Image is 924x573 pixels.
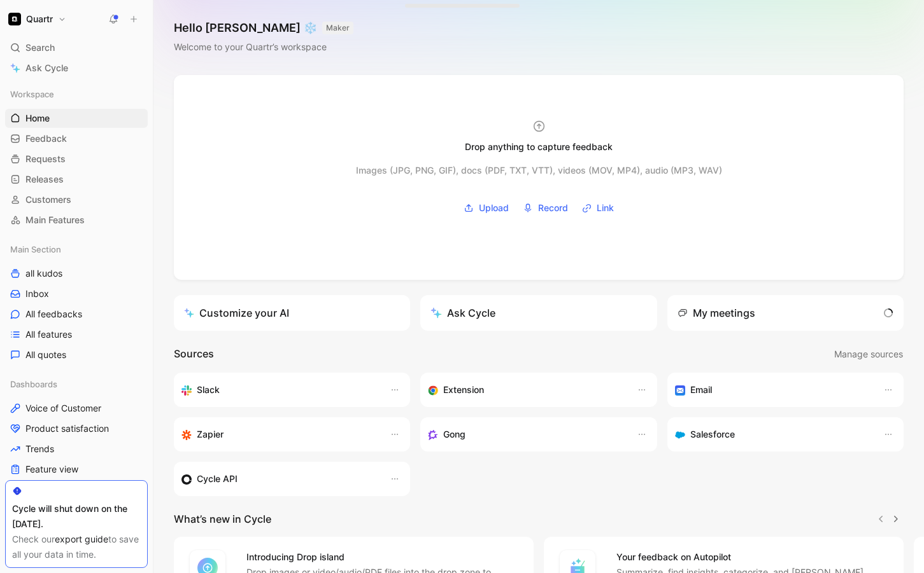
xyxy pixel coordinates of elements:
[25,443,54,455] span: Trends
[10,378,57,390] span: Dashboards
[5,240,148,259] div: Main Section
[25,402,101,415] span: Voice of Customer
[25,422,109,435] span: Product satisfaction
[420,295,657,331] button: Ask Cycle
[25,463,78,476] span: Feature view
[690,427,735,442] h3: Salesforce
[5,439,148,459] a: Trends
[174,295,410,331] a: Customize your AI
[25,40,55,55] span: Search
[616,549,888,565] h4: Your feedback on Autopilot
[5,59,148,78] a: Ask Cycle
[675,382,871,397] div: Forward emails to your feedback inbox
[430,305,495,321] div: Ask Cycle
[428,427,623,442] div: Capture feedback from your incoming calls
[25,173,64,186] span: Releases
[5,129,148,148] a: Feedback
[356,163,722,178] div: Images (JPG, PNG, GIF), docs (PDF, TXT, VTT), videos (MOV, MP4), audio (MP3, WAV)
[5,10,69,28] button: QuartrQuartr
[5,375,148,499] div: DashboardsVoice of CustomerProduct satisfactionTrendsFeature viewCustomer view
[5,419,148,438] a: Product satisfaction
[5,264,148,283] a: all kudos
[197,382,220,397] h3: Slack
[538,200,568,216] span: Record
[184,305,289,321] div: Customize your AI
[25,328,72,341] span: All features
[5,211,148,230] a: Main Features
[443,382,484,397] h3: Extension
[25,267,62,280] span: all kudos
[834,347,903,362] span: Manage sources
[5,240,148,364] div: Main Sectionall kudosInboxAll feedbacksAll featuresAll quotes
[578,198,618,217] button: Link
[597,200,614,216] span: Link
[479,200,509,216] span: Upload
[197,427,224,442] h3: Zapier
[5,460,148,479] a: Feature view
[5,149,148,169] a: Requests
[26,13,53,25] h1: Quartr
[25,193,71,206] span: Customers
[246,549,518,565] h4: Introducing Drop island
[25,349,66,361] span: All quotes
[25,153,66,165] span: Requests
[459,198,513,217] button: Upload
[322,22,353,34] button: MAKER
[12,501,141,532] div: Cycle will shut down on the [DATE].
[8,13,21,25] img: Quartr
[174,20,353,36] h1: Hello [PERSON_NAME] ❄️
[678,305,755,321] div: My meetings
[181,382,377,397] div: Sync your customers, send feedback and get updates in Slack
[55,534,108,544] a: export guide
[5,38,148,57] div: Search
[5,399,148,418] a: Voice of Customer
[834,346,904,362] button: Manage sources
[5,305,148,324] a: All feedbacks
[5,284,148,303] a: Inbox
[174,39,353,55] div: Welcome to your Quartr’s workspace
[181,471,377,487] div: Sync customers & send feedback from custom sources. Get inspired by our favorite use case
[12,532,141,562] div: Check our to save all your data in time.
[174,511,271,527] h2: What’s new in Cycle
[5,375,148,394] div: Dashboards
[690,382,712,397] h3: Email
[25,112,50,125] span: Home
[197,471,238,487] h3: Cycle API
[5,190,148,209] a: Customers
[443,427,466,442] h3: Gong
[25,214,85,226] span: Main Features
[25,308,82,321] span: All feedbacks
[465,139,613,155] div: Drop anything to capture feedback
[25,60,68,76] span: Ask Cycle
[5,325,148,344] a: All features
[518,198,572,217] button: Record
[5,345,148,364] a: All quotes
[25,287,49,300] span: Inbox
[174,346,214,362] h2: Sources
[181,427,377,442] div: Capture feedback from thousands of sources with Zapier (survey results, recordings, sheets, etc).
[428,382,623,397] div: Capture feedback from anywhere on the web
[5,109,148,128] a: Home
[10,243,61,256] span: Main Section
[5,170,148,189] a: Releases
[5,85,148,104] div: Workspace
[10,88,54,100] span: Workspace
[25,132,67,145] span: Feedback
